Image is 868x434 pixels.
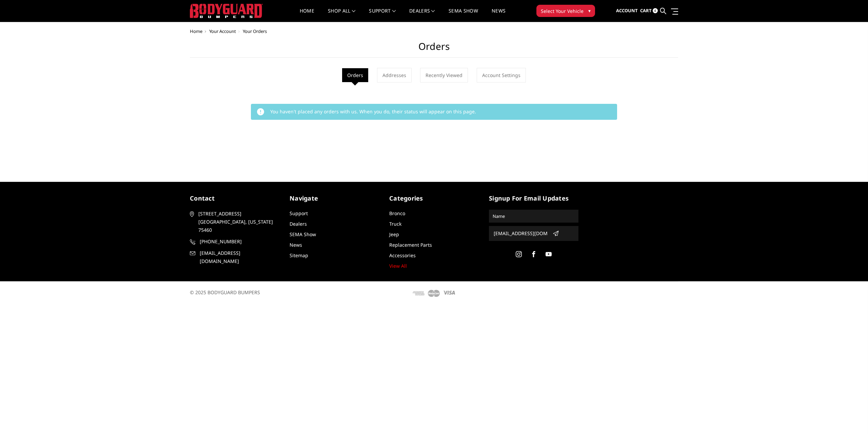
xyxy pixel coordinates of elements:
[616,7,638,14] span: Account
[190,4,263,18] img: BODYGUARD BUMPERS
[290,242,302,248] a: News
[328,8,355,22] a: shop all
[389,242,432,248] a: Replacement Parts
[190,238,279,246] a: [PHONE_NUMBER]
[389,194,479,203] h5: Categories
[389,231,399,238] a: Jeep
[290,194,379,203] h5: Navigate
[290,231,316,238] a: SEMA Show
[491,228,550,239] input: Email
[290,221,307,227] a: Dealers
[342,68,368,82] li: Orders
[477,68,526,82] a: Account Settings
[300,8,314,22] a: Home
[616,2,638,20] a: Account
[369,8,396,22] a: Support
[640,7,652,14] span: Cart
[588,7,591,14] span: ▾
[489,194,578,203] h5: signup for email updates
[290,210,308,216] a: Support
[536,5,595,17] button: Select Your Vehicle
[190,289,260,296] span: © 2025 BODYGUARD BUMPERS
[200,238,278,246] span: [PHONE_NUMBER]
[490,211,577,222] input: Name
[389,221,401,227] a: Truck
[640,2,658,20] a: Cart 4
[190,41,678,58] h1: Orders
[409,8,435,22] a: Dealers
[377,68,412,82] a: Addresses
[190,194,279,203] h5: contact
[420,68,468,82] a: Recently Viewed
[389,210,405,216] a: Bronco
[389,263,407,269] a: View All
[653,8,658,13] span: 4
[243,28,267,34] span: Your Orders
[200,249,278,265] span: [EMAIL_ADDRESS][DOMAIN_NAME]
[198,210,277,234] span: [STREET_ADDRESS] [GEOGRAPHIC_DATA], [US_STATE] 75460
[190,28,202,34] a: Home
[270,108,476,115] span: You haven't placed any orders with us. When you do, their status will appear on this page.
[541,7,584,15] span: Select Your Vehicle
[190,249,279,265] a: [EMAIL_ADDRESS][DOMAIN_NAME]
[492,8,506,22] a: News
[389,252,416,259] a: Accessories
[290,252,308,259] a: Sitemap
[449,8,478,22] a: SEMA Show
[209,28,236,34] a: Your Account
